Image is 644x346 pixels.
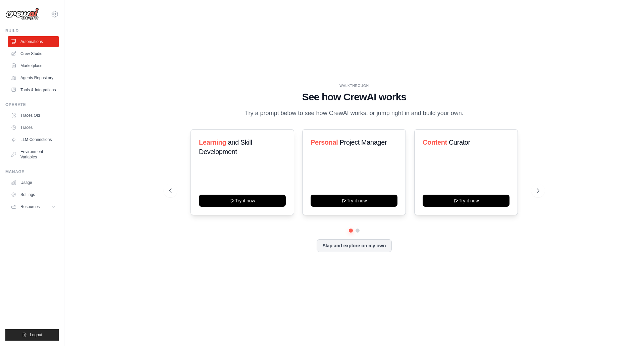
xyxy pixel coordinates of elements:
span: Learning [199,139,226,146]
button: Resources [8,201,59,212]
div: Build [5,28,59,34]
span: Content [423,139,447,146]
button: Try it now [423,195,509,207]
a: Tools & Integrations [8,85,59,95]
a: Traces Old [8,110,59,121]
span: Personal [311,139,338,146]
button: Try it now [311,195,397,207]
button: Logout [5,329,59,341]
h1: See how CrewAI works [169,91,539,103]
button: Skip and explore on my own [317,239,391,252]
a: Environment Variables [8,146,59,162]
iframe: Chat Widget [610,314,644,346]
a: Traces [8,122,59,133]
a: Marketplace [8,60,59,71]
span: Resources [20,204,40,209]
a: Usage [8,177,59,188]
span: Logout [30,332,42,338]
div: Manage [5,169,59,175]
a: LLM Connections [8,134,59,145]
span: and Skill Development [199,139,252,155]
a: Crew Studio [8,48,59,59]
span: Project Manager [340,139,387,146]
a: Agents Repository [8,72,59,83]
a: Settings [8,189,59,200]
div: Operate [5,102,59,107]
p: Try a prompt below to see how CrewAI works, or jump right in and build your own. [241,108,467,118]
span: Curator [449,139,470,146]
a: Automations [8,36,59,47]
button: Try it now [199,195,286,207]
div: WALKTHROUGH [169,83,539,88]
img: Logo [5,8,39,20]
